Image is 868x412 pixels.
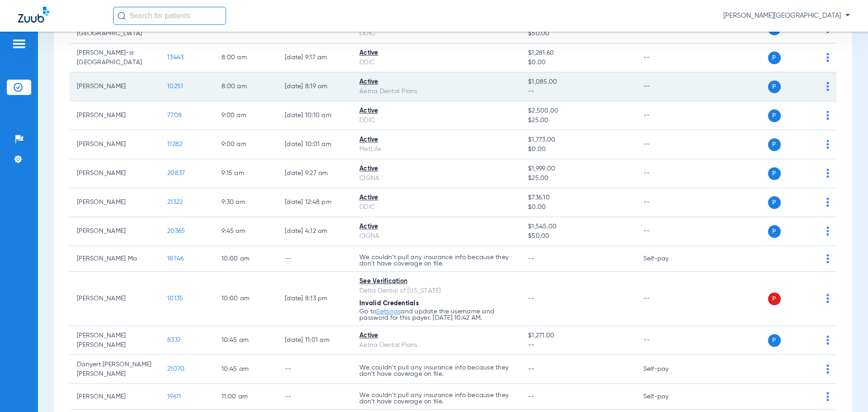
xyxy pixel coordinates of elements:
span: $1,999.00 [528,164,628,174]
td: [PERSON_NAME]-sr [GEOGRAPHIC_DATA] [70,43,160,72]
td: [PERSON_NAME] [70,384,160,410]
span: $1,271.00 [528,331,628,341]
span: -- [528,341,628,350]
div: Active [359,135,514,145]
div: DDIC [359,116,514,125]
td: 10:00 AM [214,246,278,272]
img: group-dot-blue.svg [826,294,829,303]
td: [DATE] 11:01 AM [278,326,352,355]
span: -- [528,393,535,400]
div: Active [359,193,514,203]
span: -- [528,256,535,262]
td: [DATE] 8:13 PM [278,272,352,326]
span: 19611 [167,393,181,400]
td: [DATE] 10:10 AM [278,101,352,130]
div: DDIC [359,203,514,212]
td: -- [636,130,697,159]
span: 21070 [167,366,184,372]
img: x.svg [806,227,815,236]
div: Active [359,222,514,232]
img: x.svg [806,111,815,120]
td: 9:15 AM [214,159,278,188]
td: 10:45 AM [214,326,278,355]
td: 8:00 AM [214,72,278,101]
span: $736.10 [528,193,628,203]
span: 20365 [167,228,185,234]
span: P [768,225,781,238]
td: [PERSON_NAME] [PERSON_NAME] [70,326,160,355]
td: -- [278,384,352,410]
img: group-dot-blue.svg [826,365,829,374]
span: P [768,167,781,180]
td: -- [278,246,352,272]
img: x.svg [806,254,815,263]
div: MetLife [359,145,514,154]
img: x.svg [806,294,815,303]
span: $0.00 [528,203,628,212]
span: $50.00 [528,232,628,241]
td: Self-pay [636,384,697,410]
td: -- [636,72,697,101]
td: 8:00 AM [214,43,278,72]
span: $2,500.00 [528,106,628,116]
img: group-dot-blue.svg [826,336,829,345]
td: [DATE] 10:01 AM [278,130,352,159]
span: 11282 [167,141,182,147]
img: x.svg [806,392,815,401]
div: DDIC [359,58,514,67]
p: We couldn’t pull any insurance info because they don’t have coverage on file. [359,392,514,405]
img: group-dot-blue.svg [826,198,829,207]
span: $0.00 [528,145,628,154]
img: x.svg [806,53,815,62]
span: 21322 [167,199,183,205]
span: P [768,293,781,305]
td: 9:30 AM [214,188,278,217]
span: 7708 [167,112,182,118]
a: Settings [376,308,401,315]
td: 9:00 AM [214,130,278,159]
span: Invalid Credentials [359,300,419,307]
span: P [768,196,781,209]
span: 10135 [167,295,183,302]
td: Danyert [PERSON_NAME] [PERSON_NAME] [70,355,160,384]
td: -- [636,217,697,246]
span: -- [528,295,535,302]
img: group-dot-blue.svg [826,254,829,263]
span: $0.00 [528,58,628,67]
iframe: Chat Widget [823,369,868,412]
img: x.svg [806,82,815,91]
span: $1,281.60 [528,48,628,58]
td: [PERSON_NAME] [70,159,160,188]
td: Self-pay [636,355,697,384]
span: $25.00 [528,174,628,183]
td: 9:00 AM [214,101,278,130]
td: -- [636,326,697,355]
div: Aetna Dental Plans [359,341,514,350]
img: group-dot-blue.svg [826,140,829,149]
span: 8337 [167,337,181,343]
td: -- [636,159,697,188]
p: Go to and update the username and password for this payer. [DATE] 10:42 AM. [359,308,514,321]
td: Self-pay [636,246,697,272]
td: [PERSON_NAME] Ma [70,246,160,272]
span: $1,545.00 [528,222,628,232]
span: P [768,109,781,122]
span: P [768,81,781,93]
div: Delta Dental of [US_STATE] [359,286,514,296]
div: DDIC [359,29,514,38]
span: [PERSON_NAME][GEOGRAPHIC_DATA] [723,11,850,20]
div: Active [359,106,514,116]
img: group-dot-blue.svg [826,169,829,178]
td: [PERSON_NAME] [70,101,160,130]
div: Aetna Dental Plans [359,87,514,96]
img: x.svg [806,365,815,374]
span: 18746 [167,256,184,262]
img: Search Icon [118,12,126,20]
td: -- [636,43,697,72]
td: 11:00 AM [214,384,278,410]
span: 13443 [167,54,184,61]
div: See Verification [359,277,514,286]
p: We couldn’t pull any insurance info because they don’t have coverage on file. [359,254,514,267]
td: [PERSON_NAME] [70,217,160,246]
img: group-dot-blue.svg [826,82,829,91]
